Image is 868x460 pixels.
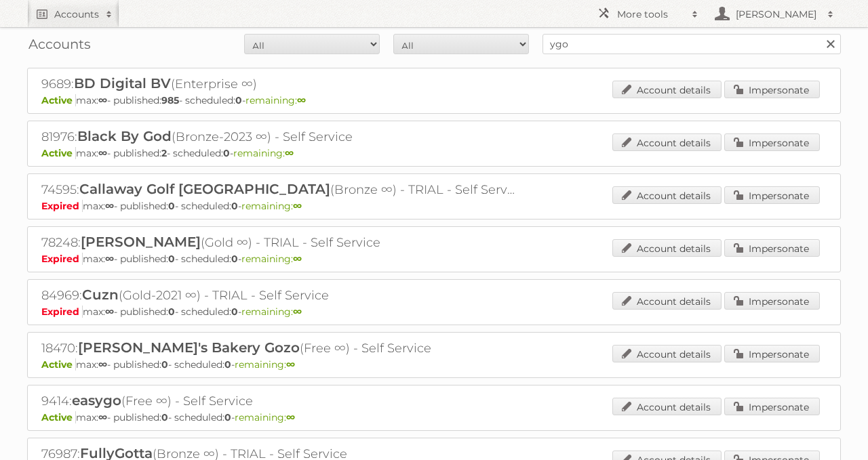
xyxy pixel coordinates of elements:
strong: ∞ [293,253,302,265]
strong: 0 [168,200,175,212]
strong: 0 [161,358,168,371]
h2: 78248: (Gold ∞) - TRIAL - Self Service [41,234,516,251]
h2: 9414: (Free ∞) - Self Service [41,392,516,410]
p: max: - published: - scheduled: - [41,358,827,371]
strong: ∞ [105,253,114,265]
strong: 0 [161,411,168,423]
span: remaining: [245,94,306,106]
strong: ∞ [98,411,107,423]
a: Account details [612,345,722,362]
strong: ∞ [285,147,294,159]
span: remaining: [241,306,302,318]
p: max: - published: - scheduled: - [41,94,827,106]
strong: ∞ [98,94,107,106]
span: Expired [41,253,83,265]
a: Account details [612,186,722,204]
strong: 0 [231,200,238,212]
span: Expired [41,306,83,318]
span: remaining: [241,200,302,212]
strong: ∞ [98,358,107,371]
span: Active [41,94,76,106]
h2: 18470: (Free ∞) - Self Service [41,339,516,357]
span: Expired [41,200,83,212]
strong: ∞ [286,411,295,423]
p: max: - published: - scheduled: - [41,306,827,318]
span: remaining: [235,358,295,371]
strong: 0 [168,306,175,318]
span: remaining: [241,253,302,265]
a: Impersonate [724,292,820,310]
h2: [PERSON_NAME] [732,7,821,21]
span: Callaway Golf [GEOGRAPHIC_DATA] [79,181,330,197]
h2: 74595: (Bronze ∞) - TRIAL - Self Service [41,181,516,198]
strong: 0 [168,253,175,265]
a: Impersonate [724,133,820,151]
h2: 81976: (Bronze-2023 ∞) - Self Service [41,128,516,146]
a: Impersonate [724,81,820,98]
span: BD Digital BV [74,75,171,91]
a: Impersonate [724,398,820,415]
span: Black By God [77,128,172,144]
strong: 0 [231,306,238,318]
strong: 0 [224,358,231,371]
a: Account details [612,292,722,310]
strong: 0 [223,147,230,159]
strong: 0 [231,253,238,265]
strong: ∞ [297,94,306,106]
strong: 2 [161,147,167,159]
a: Account details [612,133,722,151]
a: Account details [612,81,722,98]
span: easygo [72,392,121,409]
span: Active [41,147,76,159]
a: Account details [612,239,722,257]
span: Cuzn [82,287,119,303]
strong: ∞ [105,200,114,212]
p: max: - published: - scheduled: - [41,253,827,265]
strong: ∞ [293,200,302,212]
strong: ∞ [105,306,114,318]
span: [PERSON_NAME]'s Bakery Gozo [78,339,300,356]
strong: ∞ [286,358,295,371]
span: remaining: [235,411,295,423]
a: Impersonate [724,345,820,362]
strong: 0 [224,411,231,423]
span: remaining: [233,147,294,159]
strong: 0 [235,94,242,106]
p: max: - published: - scheduled: - [41,411,827,423]
strong: 985 [161,94,179,106]
a: Impersonate [724,186,820,204]
strong: ∞ [98,147,107,159]
p: max: - published: - scheduled: - [41,147,827,159]
h2: More tools [617,7,685,21]
strong: ∞ [293,306,302,318]
p: max: - published: - scheduled: - [41,200,827,212]
h2: 9689: (Enterprise ∞) [41,75,516,93]
h2: 84969: (Gold-2021 ∞) - TRIAL - Self Service [41,287,516,304]
span: [PERSON_NAME] [81,234,201,250]
h2: Accounts [54,7,99,21]
a: Impersonate [724,239,820,257]
span: Active [41,358,76,371]
span: Active [41,411,76,423]
a: Account details [612,398,722,415]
